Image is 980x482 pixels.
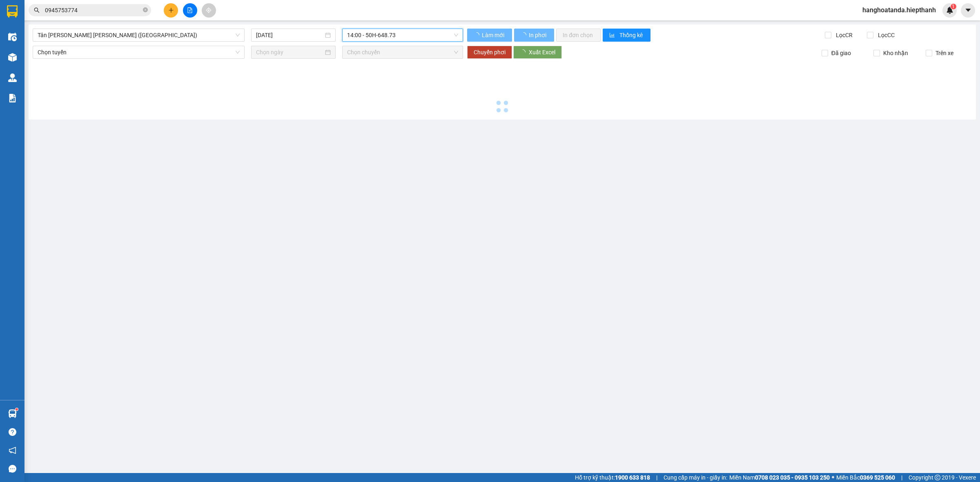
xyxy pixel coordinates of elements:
span: Trên xe [932,49,957,58]
span: | [656,473,657,482]
span: | [901,473,902,482]
span: Xuất Excel [529,48,555,57]
img: solution-icon [8,94,17,102]
span: Lọc CR [833,31,854,40]
span: search [34,7,40,13]
span: notification [9,446,16,454]
input: 13/08/2025 [256,31,323,40]
span: caret-down [964,7,972,14]
span: hanghoatanda.hiepthanh [856,5,942,15]
span: file-add [187,7,193,13]
span: loading [521,32,528,38]
span: message [9,465,16,473]
img: warehouse-icon [8,409,17,418]
span: 1 [952,4,955,9]
span: loading [520,49,529,55]
span: question-circle [9,428,16,436]
span: In phơi [529,31,548,40]
strong: 0369 525 060 [860,474,895,481]
span: Cung cấp máy in - giấy in: [664,473,727,482]
span: close-circle [143,7,148,12]
button: file-add [183,3,197,18]
span: Miền Nam [729,473,830,482]
span: Đã giao [828,49,854,58]
button: plus [164,3,178,18]
button: Chuyển phơi [467,46,512,59]
span: Thống kê [619,31,644,40]
button: caret-down [961,3,975,18]
span: ⚪️ [832,476,834,479]
img: warehouse-icon [8,33,17,41]
span: Miền Bắc [836,473,895,482]
img: warehouse-icon [8,73,17,82]
strong: 0708 023 035 - 0935 103 250 [755,474,830,481]
span: aim [206,7,212,13]
button: In đơn chọn [556,29,601,42]
img: warehouse-icon [8,53,17,62]
span: copyright [935,475,940,480]
sup: 1 [951,4,956,9]
span: close-circle [143,7,148,14]
button: Làm mới [467,29,512,42]
strong: 1900 633 818 [615,474,650,481]
img: icon-new-feature [946,7,953,14]
input: Chọn ngày [256,48,323,57]
span: plus [168,7,174,13]
span: Lọc CC [875,31,896,40]
button: bar-chartThống kê [603,29,650,42]
span: Chọn chuyến [347,46,458,58]
img: logo-vxr [7,5,18,18]
span: loading [474,32,481,38]
button: aim [202,3,216,18]
span: Kho nhận [880,49,911,58]
span: bar-chart [609,32,616,39]
span: Tân Châu - Hồ Chí Minh (Giường) [38,29,240,41]
button: In phơi [514,29,554,42]
span: Chọn tuyến [38,46,240,58]
span: Làm mới [482,31,506,40]
span: 14:00 - 50H-648.73 [347,29,458,41]
span: Hỗ trợ kỹ thuật: [575,473,650,482]
input: Tìm tên, số ĐT hoặc mã đơn [45,6,141,15]
button: Xuất Excel [513,46,562,59]
sup: 1 [16,408,18,411]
